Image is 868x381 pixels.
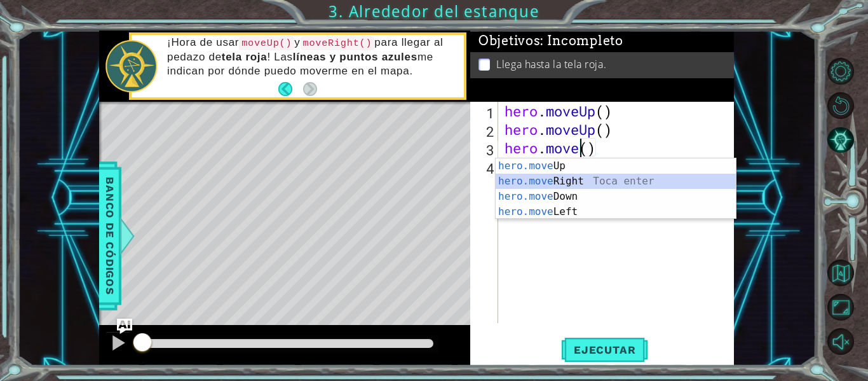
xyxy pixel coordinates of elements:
[473,141,498,159] div: 3
[473,104,498,122] div: 1
[827,92,854,119] button: Reiniciar nivel
[827,294,854,321] button: Maximizar navegador
[100,170,120,302] span: Banco de códigos
[293,51,417,63] strong: líneas y puntos azules
[105,331,131,357] button: Ctrl + P: Pause
[829,256,868,290] a: Volver al mapa
[827,58,854,85] button: Opciones de nivel
[561,343,648,356] span: Ejecutar
[222,51,268,63] strong: tela roja
[827,328,854,355] button: Sonido encendido
[540,33,623,48] span: : Incompleto
[473,159,498,177] div: 4
[303,82,317,96] button: Next
[301,36,375,50] code: moveRight()
[117,319,132,334] button: Ask AI
[473,122,498,141] div: 2
[278,82,303,96] button: Back
[478,33,623,49] span: Objetivos
[827,127,854,153] button: Pista IA
[827,260,854,286] button: Volver al mapa
[561,337,648,363] button: Shift+Enter: Ejecutar el código.
[167,36,455,78] p: ¡Hora de usar y para llegar al pedazo de ! Las me indican por dónde puedo moverme en el mapa.
[496,57,606,71] p: Llega hasta la tela roja.
[239,36,294,50] code: moveUp()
